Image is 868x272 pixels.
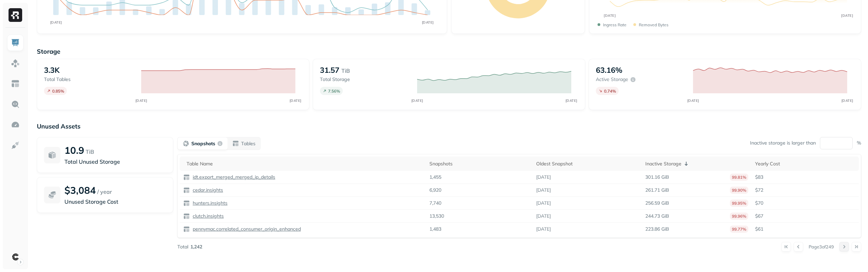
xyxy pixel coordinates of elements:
p: Unused Assets [37,122,861,130]
p: Page 3 of 249 [809,244,834,250]
tspan: [DATE] [289,98,301,103]
p: Tables [241,140,255,147]
p: 256.59 GiB [645,200,669,206]
p: Ingress Rate [603,22,627,27]
img: table [183,187,190,194]
p: 13,530 [429,213,444,219]
p: pennymac.correlated_consumer_origin_enhanced [191,226,301,232]
p: / year [97,188,112,196]
p: TiB [341,67,350,75]
p: Unused Storage Cost [64,198,166,206]
img: table [183,226,190,233]
p: 223.86 GiB [645,226,669,232]
p: $70 [755,200,855,206]
p: 63.16% [596,65,622,75]
img: table [183,174,190,181]
p: 7.56 % [328,89,340,94]
p: 99.90% [730,187,748,194]
p: 1,242 [190,244,202,250]
p: $67 [755,213,855,219]
a: pennymac.correlated_consumer_origin_enhanced [190,226,301,232]
p: 99.81% [730,174,748,181]
p: 10.9 [64,144,84,156]
p: 1,483 [429,226,441,232]
p: 31.57 [320,65,339,75]
img: Integrations [11,141,20,150]
p: cedar.insights [191,187,223,193]
img: table [183,213,190,220]
div: Yearly Cost [755,160,855,168]
p: 7,740 [429,200,441,206]
p: Storage [37,47,861,55]
p: idt.export_merged_merged_ip_details [191,174,275,180]
p: 99.77% [730,226,748,233]
p: Active storage [596,76,628,83]
a: clutch.insights [190,213,224,219]
p: [DATE] [536,187,551,193]
p: $3,084 [64,184,96,196]
div: Table Name [187,160,423,168]
p: 6,920 [429,187,441,193]
a: hunters.insights [190,200,227,206]
p: 3.3K [44,65,60,75]
p: Inactive Storage [645,161,681,167]
p: 0.74 % [604,89,616,94]
img: Assets [11,59,20,68]
p: [DATE] [536,174,551,180]
img: table [183,200,190,207]
p: hunters.insights [191,200,227,206]
tspan: [DATE] [687,98,699,103]
p: 261.71 GiB [645,187,669,193]
p: Total storage [320,76,410,83]
img: Query Explorer [11,100,20,109]
img: Clutch [11,252,20,262]
a: cedar.insights [190,187,223,193]
tspan: [DATE] [841,13,853,17]
tspan: [DATE] [565,98,577,103]
div: Oldest Snapshot [536,160,638,168]
p: TiB [86,148,94,156]
p: $83 [755,174,855,180]
p: clutch.insights [191,213,224,219]
img: Dashboard [11,38,20,47]
a: idt.export_merged_merged_ip_details [190,174,275,180]
tspan: [DATE] [422,20,434,24]
p: 1,455 [429,174,441,180]
p: Total tables [44,76,134,83]
p: 0.85 % [52,89,64,94]
tspan: [DATE] [135,98,147,103]
p: [DATE] [536,200,551,206]
p: $61 [755,226,855,232]
p: [DATE] [536,226,551,232]
img: Asset Explorer [11,79,20,88]
img: Ryft [9,8,22,22]
p: 244.73 GiB [645,213,669,219]
img: Optimization [11,120,20,129]
p: Removed bytes [639,22,668,27]
tspan: [DATE] [411,98,423,103]
tspan: [DATE] [50,20,62,24]
tspan: [DATE] [604,13,616,17]
p: Total Unused Storage [64,158,166,166]
p: 99.95% [730,200,748,207]
p: 99.96% [730,213,748,220]
p: Inactive storage is larger than [750,140,816,146]
p: % [857,140,861,146]
p: [DATE] [536,213,551,219]
p: Snapshots [191,140,215,147]
div: Snapshots [429,160,530,168]
p: 301.16 GiB [645,174,669,180]
tspan: [DATE] [841,98,853,103]
p: Total [177,244,188,250]
p: $72 [755,187,855,193]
